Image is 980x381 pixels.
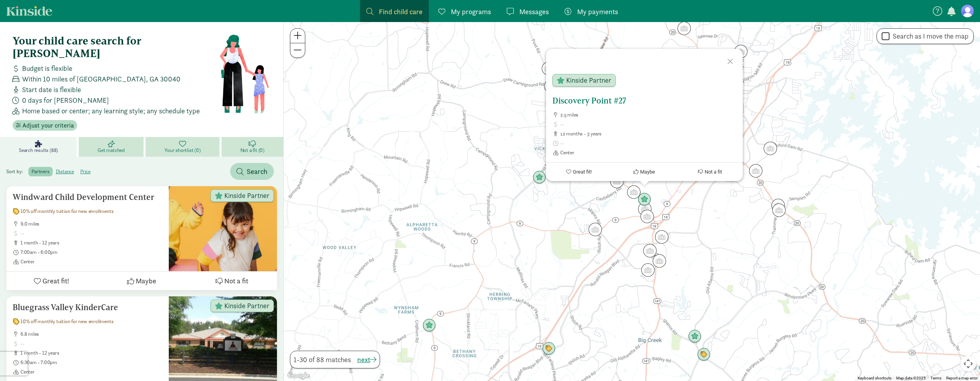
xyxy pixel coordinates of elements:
[240,147,264,154] span: Not a fit (0)
[638,193,651,206] div: Click to see details
[542,62,555,75] div: Click to see details
[577,6,618,17] span: My payments
[6,168,27,175] span: Sort by:
[451,6,491,17] span: My programs
[560,112,736,118] span: 2.5 miles
[677,22,691,35] div: Click to see details
[187,272,277,290] button: Not a fit
[224,302,269,309] span: Kinside Partner
[42,276,69,286] span: Great fit!
[734,45,747,58] div: Click to see details
[688,330,701,343] div: Click to see details
[22,121,74,130] span: Adjust your criteria
[20,240,162,246] span: 1 month - 12 years
[19,147,58,154] span: Search results (88)
[13,120,77,131] button: Adjust your criteria
[20,249,162,255] span: 7:00am - 6:00pm
[544,80,557,93] div: Click to see details
[627,185,640,199] div: Click to see details
[357,354,376,365] button: next
[640,169,655,175] span: Maybe
[22,74,181,84] span: Within 10 miles of [GEOGRAPHIC_DATA], GA 30040
[13,303,162,312] h5: Bluegrass Valley KinderCare
[146,137,221,157] a: Your shortlist (0)
[552,96,736,105] h5: Discovery Point #27
[542,342,556,355] div: Click to see details
[20,350,162,356] span: 1 month - 12 years
[423,319,436,332] div: Click to see details
[519,6,549,17] span: Messages
[640,210,654,223] div: Click to see details
[655,230,668,244] div: Click to see details
[772,203,786,217] div: Click to see details
[930,376,941,380] a: Terms
[20,208,113,215] span: 10% off monthly tuition for new enrollments
[96,272,186,290] button: Maybe
[224,192,269,199] span: Kinside Partner
[771,199,785,212] div: Click to see details
[705,169,722,175] span: Not a fit
[612,163,677,181] button: Maybe
[20,259,162,265] span: Center
[221,137,283,157] a: Not a fit (0)
[22,95,109,105] span: 0 days for [PERSON_NAME]
[22,105,200,116] span: Home based or center; any learning style; any schedule type
[136,276,156,286] span: Maybe
[858,375,891,381] button: Keyboard shortcuts
[20,221,162,227] span: 9.0 miles
[98,147,125,154] span: Get matched
[653,254,666,268] div: Click to see details
[224,276,248,286] span: Not a fit
[610,175,624,188] div: Click to see details
[53,167,77,176] label: distance
[677,163,743,181] button: Not a fit
[79,137,146,157] a: Get matched
[643,244,657,257] div: Click to see details
[638,202,651,216] div: Click to see details
[573,169,592,175] span: Great fit!
[22,63,72,74] span: Budget is flexible
[946,376,978,380] a: Report a map error
[960,356,976,372] button: Map camera controls
[764,142,777,155] div: Click to see details
[28,167,52,176] label: partners
[589,223,602,236] div: Click to see details
[546,163,612,181] button: Great fit!
[247,166,268,177] span: Search
[20,369,162,375] span: Center
[566,77,611,84] span: Kinside Partner
[20,359,162,366] span: 6:30am - 7:00pm
[293,354,351,365] span: 1-30 of 88 matches
[697,348,711,361] div: Click to see details
[286,371,312,381] img: Google
[6,272,96,290] button: Great fit!
[6,6,52,16] a: Kinside
[77,167,94,176] label: price
[890,31,969,41] label: Search as I move the map
[13,192,162,202] h5: Windward Child Development Center
[533,171,546,184] div: Click to see details
[560,131,736,137] span: 12 months - 3 years
[20,318,113,325] span: 10% off monthly tuition for new enrollments
[22,84,81,95] span: Start date is flexible
[164,147,200,154] span: Your shortlist (0)
[286,371,312,381] a: Open this area in Google Maps (opens a new window)
[641,263,655,277] div: Click to see details
[13,35,219,60] h4: Your child care search for [PERSON_NAME]
[20,331,162,337] span: 6.8 miles
[896,376,926,380] span: Map data ©2025
[749,164,762,178] div: Click to see details
[379,6,423,17] span: Find child care
[230,163,274,180] button: Search
[560,150,736,156] span: Center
